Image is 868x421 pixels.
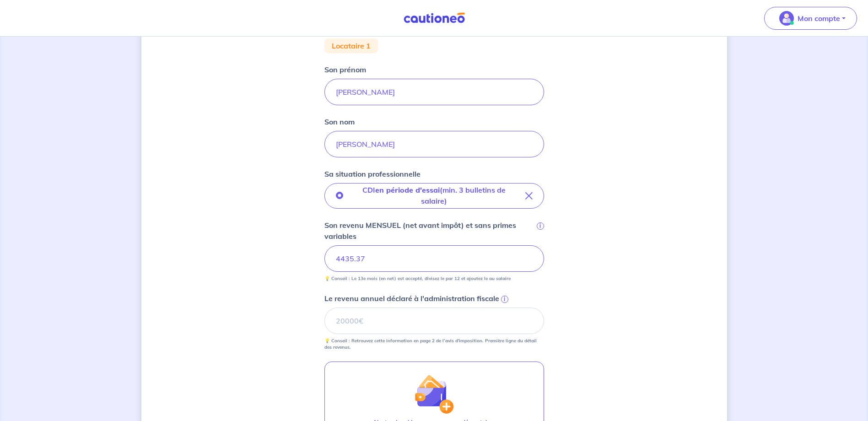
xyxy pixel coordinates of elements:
img: Cautioneo [400,12,469,24]
p: CDI (min. 3 bulletins de salaire) [350,184,518,206]
p: 💡 Conseil : Retrouvez cette information en page 2 de l’avis d'imposition. Première ligne du détai... [324,338,544,351]
button: illu_account_valid_menu.svgMon compte [764,7,857,30]
input: John [324,79,544,105]
img: illu_account_valid_menu.svg [779,11,794,26]
p: Son revenu MENSUEL (net avant impôt) et sans primes variables [324,220,535,242]
strong: en période d'essai [375,185,440,194]
button: CDIen période d'essai(min. 3 bulletins de salaire) [324,183,544,209]
p: Le revenu annuel déclaré à l'administration fiscale [324,293,499,304]
span: i [501,296,508,303]
span: i [537,222,544,230]
p: Mon compte [798,13,840,24]
p: 💡 Conseil : Le 13e mois (en net) est accepté, divisez le par 12 et ajoutez le au salaire [324,275,511,282]
div: Locataire 1 [324,38,378,53]
input: Doe [324,131,544,157]
p: Son prénom [324,64,366,75]
p: Son nom [324,116,355,127]
input: Ex : 1 500 € net/mois [324,245,544,272]
img: illu_wallet.svg [414,374,453,414]
input: 20000€ [324,308,544,334]
p: Sa situation professionnelle [324,168,421,179]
